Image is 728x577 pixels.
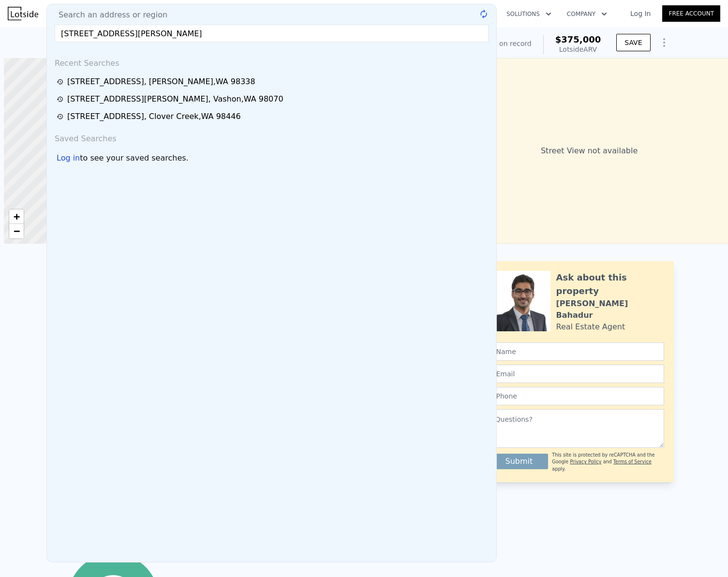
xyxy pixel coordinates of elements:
[51,50,492,73] div: Recent Searches
[570,459,601,464] a: Privacy Policy
[9,224,24,238] a: Zoom out
[613,459,652,464] a: Terms of Service
[499,5,559,23] button: Solutions
[559,5,615,23] button: Company
[51,125,492,148] div: Saved Searches
[616,34,650,51] button: SAVE
[662,5,720,22] a: Free Account
[14,225,20,237] span: −
[55,25,489,42] input: Enter an address, city, region, neighborhood or zip code
[555,34,601,44] span: $375,000
[556,298,664,321] div: [PERSON_NAME] Bahadur
[14,210,20,222] span: +
[556,321,625,333] div: Real Estate Agent
[619,9,662,18] a: Log In
[8,7,38,20] img: Lotside
[556,271,664,298] div: Ask about this property
[552,452,664,473] div: This site is protected by reCAPTCHA and the Google and apply.
[654,33,674,52] button: Show Options
[57,76,490,88] a: [STREET_ADDRESS], [PERSON_NAME],WA 98338
[555,44,601,54] div: Lotside ARV
[57,152,80,164] div: Log in
[9,209,24,224] a: Zoom in
[490,454,549,469] button: Submit
[80,152,188,164] span: to see your saved searches.
[67,76,255,88] div: [STREET_ADDRESS] , [PERSON_NAME] , WA 98338
[67,93,283,105] div: [STREET_ADDRESS][PERSON_NAME] , Vashon , WA 98070
[57,111,490,122] a: [STREET_ADDRESS], Clover Creek,WA 98446
[490,342,664,361] input: Name
[490,387,664,405] input: Phone
[57,93,490,105] a: [STREET_ADDRESS][PERSON_NAME], Vashon,WA 98070
[490,365,664,383] input: Email
[51,9,167,21] span: Search an address or region
[67,111,241,122] div: [STREET_ADDRESS] , Clover Creek , WA 98446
